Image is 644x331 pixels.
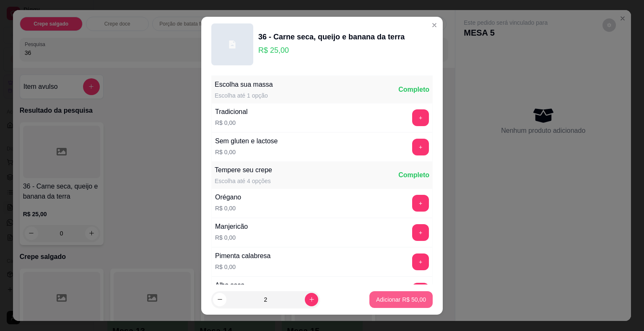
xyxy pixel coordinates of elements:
[215,204,241,212] p: R$ 0,00
[215,192,241,202] div: Orégano
[215,263,271,271] p: R$ 0,00
[412,195,429,212] button: add
[215,107,248,117] div: Tradicional
[398,170,429,180] div: Completo
[412,224,429,241] button: add
[215,233,248,242] p: R$ 0,00
[412,109,429,126] button: add
[215,280,244,290] div: Alho seco
[412,139,429,155] button: add
[215,119,248,127] p: R$ 0,00
[258,31,405,43] div: 36 - Carne seca, queijo e banana da terra
[215,222,248,232] div: Manjericão
[215,80,273,90] div: Escolha sua massa
[398,85,429,95] div: Completo
[215,251,271,261] div: Pimenta calabresa
[305,293,318,306] button: increase-product-quantity
[258,44,405,56] p: R$ 25,00
[412,283,429,300] button: add
[215,136,278,146] div: Sem gluten e lactose
[412,253,429,270] button: add
[376,295,426,304] p: Adicionar R$ 50,00
[215,165,272,175] div: Tempere seu crepe
[215,148,278,156] p: R$ 0,00
[428,18,441,32] button: Close
[215,91,273,100] div: Escolha até 1 opção
[213,293,226,306] button: decrease-product-quantity
[215,177,272,185] div: Escolha até 4 opções
[369,291,433,308] button: Adicionar R$ 50,00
